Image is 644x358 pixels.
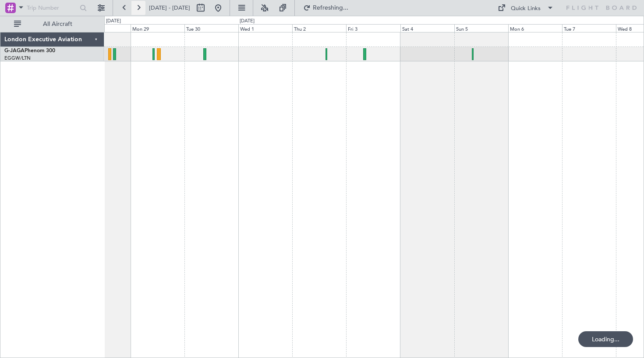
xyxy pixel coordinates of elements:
div: Mon 29 [131,24,184,32]
a: G-JAGAPhenom 300 [4,48,55,54]
div: [DATE] [106,18,121,25]
span: [DATE] - [DATE] [149,4,190,12]
div: Loading... [578,331,633,347]
div: Sun 5 [454,24,508,32]
button: Quick Links [493,1,558,15]
button: Refreshing... [299,1,352,15]
div: Thu 2 [292,24,346,32]
div: Quick Links [511,4,541,13]
span: G-JAGA [4,48,25,54]
div: Wed 1 [238,24,292,32]
input: Trip Number [27,1,77,14]
div: [DATE] [240,18,255,25]
a: EGGW/LTN [4,55,31,61]
button: All Aircraft [10,17,95,31]
div: Mon 6 [508,24,562,32]
div: Tue 30 [184,24,238,32]
span: All Aircraft [23,21,92,27]
div: Tue 7 [562,24,616,32]
span: Refreshing... [312,5,349,11]
div: Fri 3 [346,24,400,32]
div: Sat 4 [400,24,454,32]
